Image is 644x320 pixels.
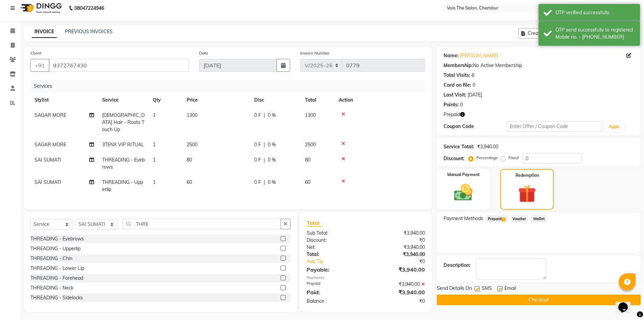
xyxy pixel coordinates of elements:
[460,101,463,108] div: 0
[508,155,519,161] label: Fixed
[301,92,335,108] th: Total
[305,179,310,185] span: 60
[34,179,61,185] span: SAI SUMATI
[302,244,366,251] div: Net:
[30,294,83,301] div: THREADING - Sidelocks
[31,80,430,92] div: Services
[444,72,470,79] div: Total Visits:
[335,92,425,108] th: Action
[444,155,464,162] div: Discount:
[444,82,471,89] div: Card on file:
[268,179,276,186] span: 0 %
[250,92,301,108] th: Disc
[102,157,145,170] span: THREADING - Eyebrows
[502,217,505,221] span: 2
[302,251,366,258] div: Total:
[366,251,430,258] div: ₹3,940.00
[444,262,471,269] div: Description:
[302,237,366,244] div: Discount:
[482,285,492,293] span: SMS
[264,156,265,164] span: |
[516,172,539,178] label: Redemption
[448,182,478,203] img: _cash.svg
[302,258,376,265] a: Add Tip
[30,59,49,72] button: +91
[444,62,473,69] div: Membership:
[472,72,474,79] div: 6
[254,112,261,119] span: 0 F
[444,91,466,99] div: Last Visit:
[34,142,66,148] span: SAGAR MORE
[302,298,366,305] div: Balance :
[460,52,498,59] a: [PERSON_NAME]
[30,255,72,262] div: THREADING - Chin
[30,50,41,56] label: Client
[187,112,197,118] span: 1300
[187,179,192,185] span: 60
[153,112,156,118] span: 1
[377,258,430,265] div: ₹0
[476,155,498,161] label: Percentage
[302,265,366,274] div: Payable:
[183,92,250,108] th: Price
[123,219,281,229] input: Search or Scan
[366,281,430,288] div: ₹3,940.00
[510,215,528,223] span: Voucher
[447,172,480,178] label: Manual Payment
[616,293,637,313] iframe: chat widget
[153,179,156,185] span: 1
[254,156,261,164] span: 0 F
[153,157,156,163] span: 1
[65,28,113,35] a: PREVIOUS INVOICES
[444,111,460,118] span: Prepaid
[264,141,265,148] span: |
[444,52,459,59] div: Name:
[187,157,192,163] span: 80
[268,112,276,119] span: 0 %
[518,28,557,39] button: Create New
[102,179,143,192] span: THREADING - Upperlip
[30,265,84,272] div: THREADING - Lower Lip
[437,295,641,305] button: Checkout
[486,215,508,223] span: Prepaid
[187,142,197,148] span: 2500
[149,92,183,108] th: Qty
[305,112,316,118] span: 1300
[30,284,73,292] div: THREADING - Neck
[531,215,547,223] span: Wallet
[264,179,265,186] span: |
[307,275,425,281] div: Payments
[34,112,66,118] span: SAGAR MORE
[504,285,516,293] span: Email
[302,288,366,296] div: Paid:
[477,143,498,150] div: ₹3,940.00
[268,156,276,164] span: 0 %
[199,50,208,56] label: Date
[30,275,83,282] div: THREADING - Forehead
[30,92,98,108] th: Stylist
[302,230,366,237] div: Sub Total:
[254,179,261,186] span: 0 F
[366,237,430,244] div: ₹0
[32,26,57,38] a: INVOICE
[254,141,261,148] span: 0 F
[102,112,145,132] span: [DEMOGRAPHIC_DATA] Hair - Roots Touch Up
[49,59,189,72] input: Search by Name/Mobile/Email/Code
[307,219,322,227] span: Total
[305,142,316,148] span: 2500
[98,92,149,108] th: Service
[366,244,430,251] div: ₹3,940.00
[507,121,602,132] input: Enter Offer / Coupon Code
[468,91,482,99] div: [DATE]
[444,62,634,69] div: No Active Membership
[30,245,80,252] div: THREADING - Upperlip
[444,143,474,150] div: Service Total:
[366,288,430,296] div: ₹3,940.00
[473,82,475,89] div: 0
[366,298,430,305] div: ₹0
[444,101,459,108] div: Points:
[305,157,310,163] span: 80
[300,50,330,56] label: Invoice Number
[444,123,507,130] div: Coupon Code
[444,215,483,222] span: Payment Methods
